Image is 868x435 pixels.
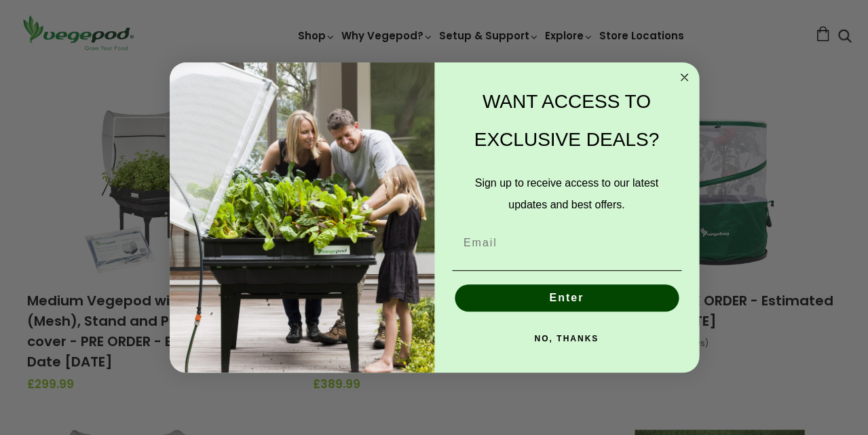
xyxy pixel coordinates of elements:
[452,270,681,271] img: underline
[170,62,434,373] img: e9d03583-1bb1-490f-ad29-36751b3212ff.jpeg
[452,229,681,257] input: Email
[474,91,658,150] span: WANT ACCESS TO EXCLUSIVE DEALS?
[455,284,679,311] button: Enter
[474,177,658,210] span: Sign up to receive access to our latest updates and best offers.
[676,69,692,86] button: Close dialog
[452,325,681,352] button: NO, THANKS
